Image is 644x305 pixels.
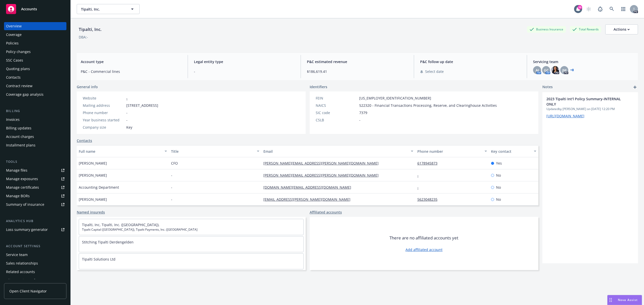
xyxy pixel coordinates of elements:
[4,259,66,267] a: Sales relationships
[614,25,630,34] div: Actions
[6,251,28,259] div: Service team
[126,110,128,115] span: -
[6,226,48,234] div: Loss summary generator
[4,82,66,90] a: Contract review
[83,103,124,108] div: Mailing address
[4,90,66,98] a: Coverage gap analysis
[618,4,628,14] a: Switch app
[263,197,354,202] a: [EMAIL_ADDRESS][PERSON_NAME][DOMAIN_NAME]
[6,65,30,73] div: Quoting plans
[307,59,408,64] span: P&C estimated revenue
[6,183,39,191] div: Manage certificates
[263,185,355,190] a: [DOMAIN_NAME][EMAIL_ADDRESS][DOMAIN_NAME]
[171,197,172,202] span: -
[82,240,134,244] a: Stitching Tipalti Derdengelden
[6,90,44,98] div: Coverage gap analysis
[4,22,66,30] a: Overview
[496,197,501,202] span: No
[4,56,66,64] a: SSC Cases
[79,161,107,166] span: [PERSON_NAME]
[261,145,415,157] button: Email
[4,65,66,73] a: Quoting plans
[417,161,441,166] a: 6178945873
[4,141,66,149] a: Installment plans
[562,68,567,73] span: JM
[21,7,37,11] span: Accounts
[126,125,132,130] span: Key
[316,110,357,115] div: SIC code
[77,84,98,89] span: General info
[126,96,128,100] a: -
[263,161,383,166] a: [PERSON_NAME][EMAIL_ADDRESS][PERSON_NAME][DOMAIN_NAME]
[6,124,31,132] div: Billing updates
[417,149,482,154] div: Phone number
[359,117,360,123] span: -
[4,124,66,132] a: Billing updates
[607,295,642,305] button: Nova Assist
[605,24,638,34] button: Actions
[126,117,128,123] span: -
[81,59,182,64] span: Account type
[126,103,158,108] span: [STREET_ADDRESS]
[546,114,584,118] a: [URL][DOMAIN_NAME]
[4,192,66,200] a: Manage BORs
[546,96,621,107] span: 2023 Tipalti Int'l Policy Summary-INTERNAL ONLY
[4,276,66,284] a: Client navigator features
[4,2,66,16] a: Accounts
[171,161,178,166] span: CFO
[82,222,159,227] a: Tipalti, Inc, Tipalti, Inc. ([GEOGRAPHIC_DATA]),
[4,109,66,114] div: Billing
[359,103,497,108] span: 522320 - Financial Transactions Processing, Reserve, and Clearinghouse Activities
[4,268,66,276] a: Related accounts
[415,145,489,157] button: Phone number
[533,59,634,64] span: Servicing team
[389,235,458,241] span: There are no affiliated accounts yet
[6,268,35,276] div: Related accounts
[4,39,66,47] a: Policies
[496,185,501,190] span: No
[83,125,124,130] div: Company size
[496,173,501,178] span: No
[83,95,124,101] div: Website
[420,59,521,64] span: P&C follow up date
[417,185,423,190] a: -
[194,69,295,74] span: -
[6,39,19,47] div: Policies
[4,226,66,234] a: Loss summary generator
[607,4,617,14] a: Search
[83,117,124,123] div: Year business started
[82,227,300,232] span: Tipalti Capital ([GEOGRAPHIC_DATA]), Tipalti Payments, Inc. ([GEOGRAPHIC_DATA]
[6,192,30,200] div: Manage BORs
[81,69,182,74] span: P&C - Commercial lines
[77,4,140,14] button: Tipalti, Inc.
[307,69,408,74] span: $186,619.41
[263,149,408,154] div: Email
[4,166,66,174] a: Manage files
[578,5,582,10] div: 26
[551,66,559,74] img: photo
[77,210,105,215] a: Named insureds
[4,219,66,224] div: Analytics hub
[316,117,357,123] div: CSLB
[310,84,327,89] span: Identifiers
[316,103,357,108] div: NAICS
[6,82,32,90] div: Contract review
[4,159,66,164] div: Tools
[77,145,169,157] button: Full name
[171,185,172,190] span: -
[491,149,531,154] div: Key contact
[4,244,66,249] div: Account settings
[595,4,605,14] a: Report a Bug
[6,56,23,64] div: SSC Cases
[546,107,634,111] span: Updated by [PERSON_NAME] on [DATE] 12:20 PM
[316,95,357,101] div: FEIN
[359,95,431,101] span: [US_EMPLOYER_IDENTIFICATION_NUMBER]
[406,247,442,252] a: Add affiliated account
[79,149,162,154] div: Full name
[6,48,31,56] div: Policy changes
[4,200,66,209] a: Summary of insurance
[542,84,553,90] span: Notes
[6,276,48,284] div: Client navigator features
[536,68,539,73] span: AJ
[4,48,66,56] a: Policy changes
